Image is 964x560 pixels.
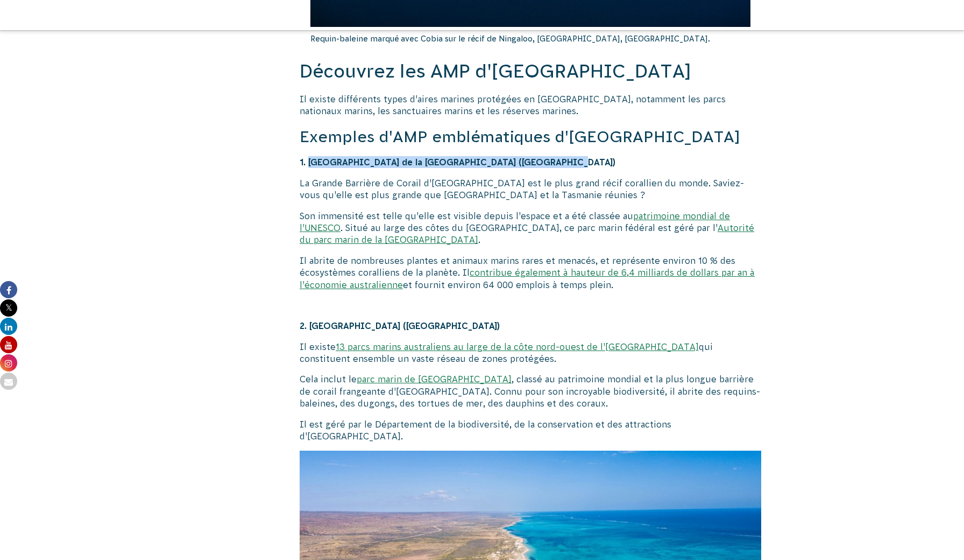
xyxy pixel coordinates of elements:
[300,374,760,408] font: , classé au patrimoine mondial et la plus longue barrière de corail frangeante d'[GEOGRAPHIC_DATA...
[300,256,735,277] font: Il abrite de nombreuses plantes et animaux marins rares et menacés, et représente environ 10 % de...
[341,223,718,233] font: . Situé au large des côtes du [GEOGRAPHIC_DATA], ce parc marin fédéral est géré par l'
[478,235,480,244] font: .
[300,157,615,167] font: 1. [GEOGRAPHIC_DATA] de la [GEOGRAPHIC_DATA] ([GEOGRAPHIC_DATA])
[300,419,671,441] font: Il est géré par le Département de la biodiversité, de la conservation et des attractions d'[GEOGR...
[310,34,710,43] font: Requin-baleine marqué avec Cobia sur le récif de Ningaloo, [GEOGRAPHIC_DATA], [GEOGRAPHIC_DATA].
[300,211,633,221] font: Son immensité est telle qu'elle est visible depuis l'espace et a été classée au
[300,268,755,289] a: contribue également à hauteur de 6,4 milliards de dollars par an à l'économie australienne
[300,211,730,233] a: patrimoine mondial de l'UNESCO
[357,374,512,384] a: parc marin de [GEOGRAPHIC_DATA]
[300,94,726,116] font: Il existe différents types d'aires marines protégées en [GEOGRAPHIC_DATA], notamment les parcs na...
[300,178,744,200] font: La Grande Barrière de Corail d'[GEOGRAPHIC_DATA] est le plus grand récif corallien du monde. Savi...
[336,342,699,352] a: 13 parcs marins australiens au large de la côte nord-ouest de l'[GEOGRAPHIC_DATA]
[300,128,740,145] font: Exemples d'AMP emblématiques d'[GEOGRAPHIC_DATA]
[300,342,336,352] font: Il existe
[300,61,691,81] font: Découvrez les AMP d'[GEOGRAPHIC_DATA]
[300,374,357,384] font: Cela inclut le
[403,280,613,290] font: et fournit environ 64 000 emplois à temps plein.
[300,321,500,331] font: 2. [GEOGRAPHIC_DATA] ([GEOGRAPHIC_DATA])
